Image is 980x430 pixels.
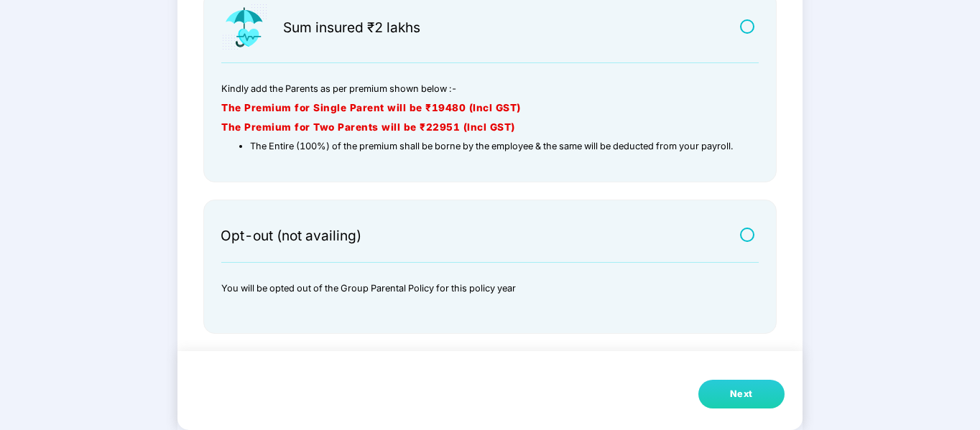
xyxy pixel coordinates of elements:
button: Next [698,380,785,408]
div: Sum insured ₹2 lakhs [283,21,420,37]
strong: The Premium for Single Parent will be ₹19480 (Incl GST) [221,102,521,113]
strong: The Premium for Two Parents will be ₹22951 (Incl GST) [221,121,515,133]
div: Opt-out (not availing) [221,229,361,245]
div: Next [730,387,753,401]
span: The Entire (100%) of the premium shall be borne by the employee & the same will be deducted from ... [250,141,733,151]
span: Kindly add the Parents as per premium shown below :- [221,83,457,94]
img: icon [221,3,269,52]
span: You will be opted out of the Group Parental Policy for this policy year [221,283,516,294]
